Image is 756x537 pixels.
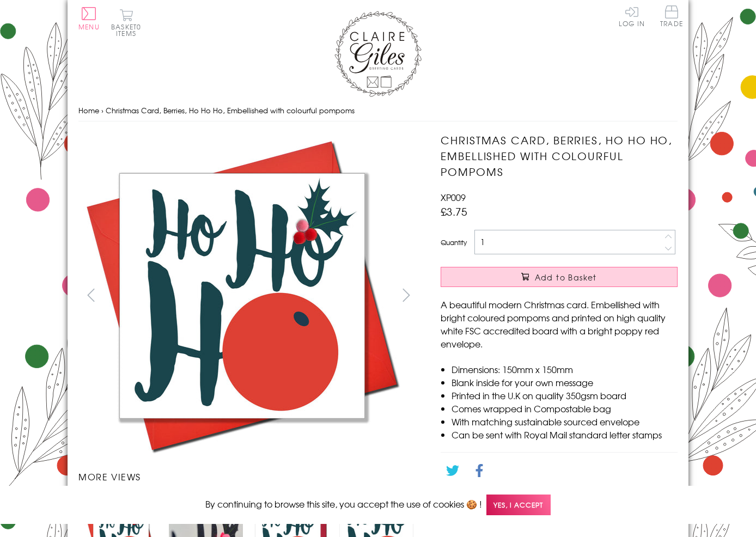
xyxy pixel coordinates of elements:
img: Christmas Card, Berries, Ho Ho Ho, Embellished with colourful pompoms [78,132,405,459]
h3: More views [78,470,419,483]
li: Dimensions: 150mm x 150mm [452,363,678,376]
a: Trade [660,5,683,29]
button: next [394,283,419,307]
li: Printed in the U.K on quality 350gsm board [452,389,678,402]
button: Basket0 items [111,9,141,36]
button: Add to Basket [441,267,678,287]
button: prev [78,283,103,307]
li: Comes wrapped in Compostable bag [452,402,678,415]
span: › [101,105,103,115]
li: Can be sent with Royal Mail standard letter stamps [452,428,678,441]
img: Claire Giles Greetings Cards [334,11,422,97]
img: Christmas Card, Berries, Ho Ho Ho, Embellished with colourful pompoms [419,132,746,459]
span: Add to Basket [535,272,597,283]
li: With matching sustainable sourced envelope [452,415,678,428]
button: Menu [78,7,100,30]
a: Log In [619,5,645,27]
li: Blank inside for your own message [452,376,678,389]
span: XP009 [441,191,466,204]
span: Christmas Card, Berries, Ho Ho Ho, Embellished with colourful pompoms [106,105,355,115]
nav: breadcrumbs [78,100,678,122]
span: Trade [660,5,683,27]
label: Quantity [441,237,467,247]
p: A beautiful modern Christmas card. Embellished with bright coloured pompoms and printed on high q... [441,298,678,350]
h1: Christmas Card, Berries, Ho Ho Ho, Embellished with colourful pompoms [441,132,678,179]
a: Home [78,105,99,115]
span: 0 items [116,22,141,38]
span: Menu [78,22,100,32]
span: £3.75 [441,204,467,219]
span: Yes, I accept [486,495,551,516]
